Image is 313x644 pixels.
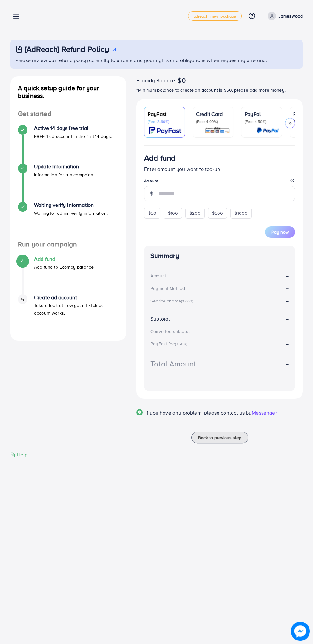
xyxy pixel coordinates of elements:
[144,165,295,173] p: Enter amount you want to top-up
[257,127,279,134] img: card
[10,84,126,100] h4: A quick setup guide for your business.
[136,86,303,94] p: *Minimum balance to create an account is $50, please add more money.
[34,209,108,217] p: Waiting for admin verify information.
[265,226,295,238] button: Pay now
[279,12,303,20] p: Jameswood
[21,296,24,303] span: 5
[34,164,95,170] h4: Update Information
[21,257,24,265] span: 4
[150,252,289,260] h4: Summary
[245,110,279,118] p: PayPal
[286,360,289,367] strong: --
[144,153,175,163] h3: Add fund
[150,315,170,323] div: Subtotal
[10,125,126,164] li: Active 14 days free trial
[191,432,248,443] button: Back to previous step
[34,263,94,271] p: Add fund to Ecomdy balance
[148,110,181,118] p: PayFast
[198,434,241,441] span: Back to previous step
[144,178,295,186] legend: Amount
[150,298,195,304] div: Service charge
[196,119,230,124] p: (Fee: 4.00%)
[15,56,299,64] p: Please review our refund policy carefully to understand your rights and obligations when requesti...
[196,110,230,118] p: Credit Card
[149,127,181,134] img: card
[10,202,126,240] li: Waiting verify information
[34,256,94,262] h4: Add fund
[286,328,289,335] strong: --
[188,11,242,21] a: adreach_new_package
[181,299,193,304] small: (3.00%)
[286,315,289,323] strong: --
[34,302,118,317] p: Take a look at how your TikTok ad account works.
[34,125,112,131] h4: Active 14 days free trial
[252,409,277,416] span: Messenger
[205,127,230,134] img: card
[10,294,126,333] li: Create ad account
[150,328,190,334] div: Converted subtotal
[136,409,143,415] img: Popup guide
[265,12,303,20] a: Jameswood
[245,119,279,124] p: (Fee: 4.50%)
[10,110,126,118] h4: Get started
[194,14,236,18] span: adreach_new_package
[150,272,166,279] div: Amount
[271,229,289,235] span: Pay now
[175,342,187,347] small: (3.60%)
[178,76,185,84] span: $0
[34,294,118,301] h4: Create ad account
[150,285,185,292] div: Payment Method
[286,285,289,292] strong: --
[212,210,223,216] span: $500
[234,210,248,216] span: $1000
[189,210,201,216] span: $200
[292,623,308,639] img: image
[148,210,156,216] span: $50
[168,210,178,216] span: $100
[34,202,108,208] h4: Waiting verify information
[10,451,28,458] div: Help
[286,340,289,347] strong: --
[136,76,176,84] span: Ecomdy Balance:
[10,256,126,294] li: Add fund
[150,358,196,369] div: Total Amount
[10,240,126,248] h4: Run your campaign
[150,341,189,347] div: PayFast fee
[286,272,289,279] strong: --
[25,44,109,54] h3: [AdReach] Refund Policy
[286,297,289,304] strong: --
[34,171,95,179] p: Information for run campaign.
[145,409,252,416] span: If you have any problem, please contact us by
[148,119,181,124] p: (Fee: 3.60%)
[34,133,112,140] p: FREE 1 ad account in the first 14 days.
[10,164,126,202] li: Update Information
